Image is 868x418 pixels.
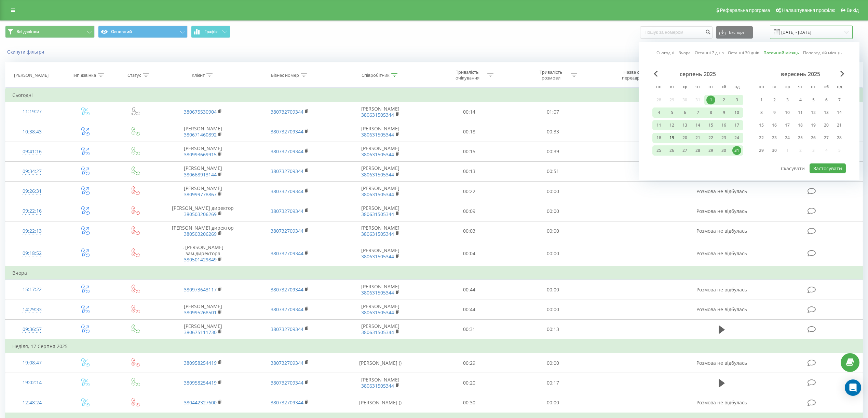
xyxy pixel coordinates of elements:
div: 11:19:27 [12,105,52,118]
span: Налаштування профілю [782,8,835,13]
div: Назва схеми переадресації [618,69,655,81]
div: 09:34:27 [12,165,52,178]
div: Тривалість очікування [449,69,486,81]
div: 22 [757,133,766,142]
a: 380631505344 [361,383,394,389]
div: 29 [757,146,766,155]
a: 380732709344 [271,128,303,135]
td: [PERSON_NAME] [334,201,427,221]
div: 12:48:24 [12,396,52,409]
div: нд 17 серп 2025 р. [730,120,743,130]
td: [PERSON_NAME] [159,142,246,161]
td: 00:44 [427,280,511,300]
abbr: вівторок [667,82,677,92]
div: 15 [757,121,766,130]
td: [PERSON_NAME] [334,241,427,266]
div: пн 11 серп 2025 р. [652,120,665,130]
a: 380732709344 [271,360,303,366]
div: 09:22:13 [12,225,52,238]
button: Скинути фільтри [5,49,48,55]
td: 00:39 [511,142,595,161]
td: 00:29 [427,353,511,373]
div: 13 [680,121,689,130]
span: Вихід [847,8,859,13]
a: 380631505344 [361,329,394,335]
button: Скасувати [777,163,809,173]
div: 10:38:43 [12,125,52,139]
a: Попередній місяць [803,49,842,56]
div: 11 [654,121,663,130]
div: 1 [757,96,766,104]
td: [PERSON_NAME] директор [159,221,246,241]
div: нд 14 вер 2025 р. [833,107,846,118]
div: сб 27 вер 2025 р. [820,133,833,143]
abbr: субота [719,82,729,92]
div: 8 [706,108,715,117]
abbr: середа [782,82,792,92]
div: 1 [706,96,715,104]
div: 09:22:16 [12,204,52,218]
button: Всі дзвінки [5,26,95,38]
a: 380442327600 [184,399,217,406]
a: 380631505344 [361,131,394,138]
div: сб 2 серп 2025 р. [717,95,730,105]
abbr: неділя [732,82,742,92]
td: . [PERSON_NAME] зам.директора [159,241,246,266]
button: Експорт [716,26,753,39]
a: 380732709344 [271,326,303,332]
div: 30 [719,146,728,155]
div: 09:26:31 [12,185,52,198]
div: пн 15 вер 2025 р. [755,120,768,130]
div: 17 [732,121,741,130]
td: 00:00 [511,221,595,241]
div: ср 24 вер 2025 р. [781,133,794,143]
td: [PERSON_NAME] [334,319,427,340]
td: [PERSON_NAME] () [334,353,427,373]
a: 380732709344 [271,208,303,214]
a: 380732709344 [271,306,303,313]
td: [PERSON_NAME] [159,182,246,201]
td: 00:00 [511,280,595,300]
div: пн 25 серп 2025 р. [652,145,665,156]
div: ср 3 вер 2025 р. [781,95,794,105]
div: 9 [770,108,779,117]
div: 2 [719,96,728,104]
div: вт 5 серп 2025 р. [665,107,678,118]
div: пт 19 вер 2025 р. [807,120,820,130]
div: 26 [809,133,818,142]
td: 00:33 [511,122,595,142]
div: 7 [835,96,844,104]
div: 11 [796,108,805,117]
div: сб 13 вер 2025 р. [820,107,833,118]
td: 01:07 [511,102,595,122]
div: 21 [693,133,702,142]
div: нд 31 серп 2025 р. [730,145,743,156]
td: [PERSON_NAME] [334,221,427,241]
span: Розмова не відбулась [696,360,747,366]
div: 6 [680,108,689,117]
td: Сьогодні [5,88,863,102]
td: 00:00 [511,182,595,201]
div: 25 [796,133,805,142]
td: 00:04 [427,241,511,266]
div: пт 15 серп 2025 р. [704,120,717,130]
div: нд 21 вер 2025 р. [833,120,846,130]
div: сб 9 серп 2025 р. [717,107,730,118]
a: Останні 30 днів [728,49,759,56]
a: 380999778867 [184,191,217,198]
a: 380631505344 [361,191,394,198]
td: 00:09 [427,201,511,221]
div: Тип дзвінка [72,72,96,78]
a: 380631505344 [361,231,394,237]
div: 19:08:47 [12,356,52,370]
td: [PERSON_NAME] директор [159,201,246,221]
div: вт 26 серп 2025 р. [665,145,678,156]
div: 09:36:57 [12,323,52,336]
abbr: четвер [693,82,703,92]
td: [PERSON_NAME] [334,280,427,300]
div: 19 [667,133,676,142]
div: ср 13 серп 2025 р. [678,120,691,130]
td: [PERSON_NAME] [159,319,246,340]
td: 00:00 [511,241,595,266]
abbr: четвер [795,82,805,92]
